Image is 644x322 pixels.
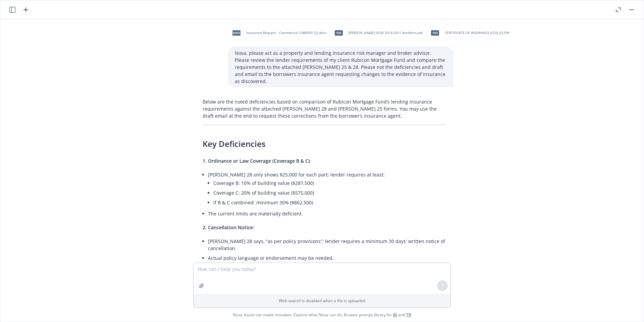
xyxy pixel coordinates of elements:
span: CERTIFICATE OF INSURANCE (COI) (2).Pdf [445,31,509,35]
span: 1. Ordinance or Law Coverage (Coverage B & C): [203,158,311,164]
a: BI [393,312,397,318]
span: Nova Assist can make mistakes. Explore what Nova can do: Browse prompt library for and [233,308,411,322]
li: [PERSON_NAME] 28 says, “as per policy provisions”; lender requires a minimum 30 days' written not... [208,236,447,253]
li: Coverage C: 20% of building value ($575,000) [213,188,447,198]
p: Nova, please act as a property and lending insurance risk manager and broker advisor. Please revi... [235,49,447,85]
div: PdfCERTIFICATE OF INSURANCE (COI) (2).Pdf [427,25,511,41]
li: Actual policy language or endorsement may be needed. [208,253,447,263]
li: The current limits are materially deficient. [208,209,447,218]
span: [PERSON_NAME] 0028 2016-03r1 Acroform.pdf [348,31,423,35]
p: Below are the noted deficiencies based on comparison of Rubicon Mortgage Fund’s lending insurance... [203,98,447,119]
li: Coverage B: 10% of building value ($287,500) [213,178,447,188]
h2: Key Deficiencies [203,138,447,149]
span: Insurance Request - Commercial CAR006F (2).docx [246,31,326,35]
span: pdf [335,30,343,35]
li: If B & C combined: minimum 30% ($862,500) [213,198,447,207]
li: [PERSON_NAME] 28 only shows $25,000 for each part; lender requires at least: [208,170,447,209]
div: docxInsurance Request - Commercial CAR006F (2).docx [228,25,328,41]
p: Web search is disabled when a file is uploaded [198,298,446,304]
span: 2. Cancellation Notice: [203,224,254,231]
div: pdf[PERSON_NAME] 0028 2016-03r1 Acroform.pdf [330,25,424,41]
a: TR [406,312,411,318]
span: Pdf [431,30,439,35]
span: docx [232,30,240,35]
